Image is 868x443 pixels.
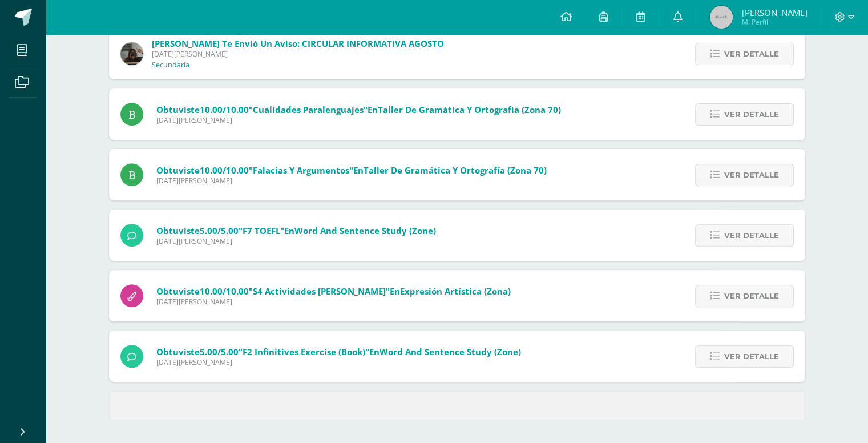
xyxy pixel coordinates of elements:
[156,225,436,236] span: Obtuviste en
[741,17,807,27] span: Mi Perfil
[152,49,444,59] span: [DATE][PERSON_NAME]
[294,225,436,236] span: Word and Sentence Study (Zone)
[724,285,779,307] span: Ver detalle
[156,104,561,115] span: Obtuviste en
[200,104,249,115] span: 10.00/10.00
[249,285,390,297] span: "S4 Actividades [PERSON_NAME]"
[724,43,779,65] span: Ver detalle
[724,164,779,186] span: Ver detalle
[249,104,368,115] span: "Cualidades paralenguajes"
[200,225,239,236] span: 5.00/5.00
[200,164,249,176] span: 10.00/10.00
[156,236,436,246] span: [DATE][PERSON_NAME]
[156,164,547,176] span: Obtuviste en
[156,297,511,307] span: [DATE][PERSON_NAME]
[156,115,561,125] span: [DATE][PERSON_NAME]
[249,164,353,176] span: "Falacias y argumentos"
[200,346,239,357] span: 5.00/5.00
[156,357,521,367] span: [DATE][PERSON_NAME]
[156,285,511,297] span: Obtuviste en
[724,104,779,125] span: Ver detalle
[724,346,779,367] span: Ver detalle
[156,176,547,186] span: [DATE][PERSON_NAME]
[710,6,733,29] img: 45x45
[400,285,511,297] span: Expresión Artística (zona)
[364,164,547,176] span: Taller de Gramática y Ortografía (Zona 70)
[152,38,444,49] span: [PERSON_NAME] te envió un aviso: CIRCULAR INFORMATIVA AGOSTO
[120,42,143,65] img: 225096a26acfc1687bffe5cda17b4a42.png
[741,7,807,18] span: [PERSON_NAME]
[380,346,521,357] span: Word and Sentence Study (Zone)
[724,225,779,246] span: Ver detalle
[239,225,284,236] span: "F7 TOEFL"
[152,61,189,70] p: Secundaria
[200,285,249,297] span: 10.00/10.00
[239,346,369,357] span: "F2 Infinitives exercise (book)"
[156,346,521,357] span: Obtuviste en
[378,104,561,115] span: Taller de Gramática y Ortografía (Zona 70)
